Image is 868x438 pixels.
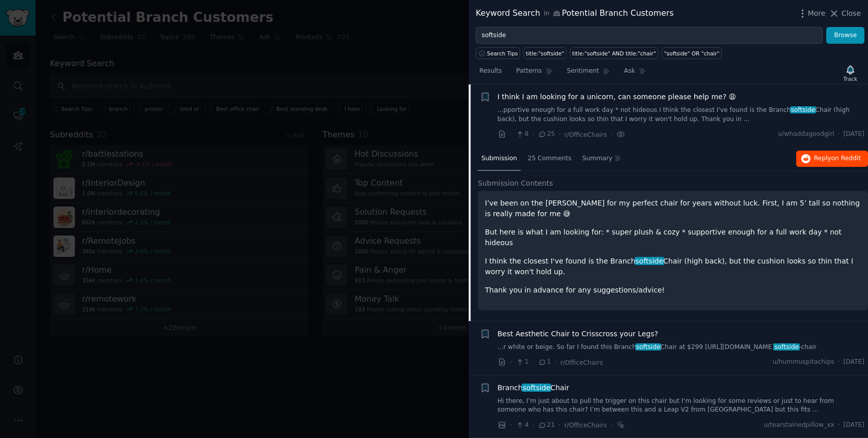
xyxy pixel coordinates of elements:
span: on Reddit [831,155,861,162]
span: · [610,129,612,140]
div: Keyword Search Potential Branch Customers [476,7,673,20]
div: "softside" OR "chair" [664,50,720,57]
span: · [532,420,534,430]
a: I think I am looking for a unicorn, can someone please help me? 😩 [498,92,737,102]
span: · [510,129,512,140]
a: BranchsoftsideChair [498,383,569,393]
a: Ask [620,63,649,84]
span: · [838,130,840,139]
span: · [558,420,560,430]
span: · [510,420,512,430]
span: 1 [538,358,551,367]
p: I’ve been on the [PERSON_NAME] for my perfect chair for years without luck. First, I am 5’ tall s... [485,198,861,219]
span: in [544,9,549,18]
span: · [510,357,512,368]
span: softside [635,257,664,265]
span: softside [635,343,661,351]
span: u/hummuspitachips [773,358,834,367]
span: u/tearstainedpillow_xx [764,421,834,430]
button: Track [840,63,861,84]
a: Hi there, I’m just about to pull the trigger on this chair but I’m looking for some reviews or ju... [498,397,865,415]
button: More [797,8,826,19]
button: Replyon Reddit [796,151,868,167]
span: · [838,358,840,367]
a: Best Aesthetic Chair to Crisscross your Legs? [498,329,659,339]
a: title:"softside" [524,47,566,59]
div: title:"softside" AND title:"chair" [572,50,656,57]
span: softside [790,106,816,113]
span: r/OfficeChairs [560,359,603,366]
span: r/OfficeChairs [564,131,607,138]
span: More [808,8,826,19]
a: Results [476,63,505,84]
span: [DATE] [844,358,864,367]
p: I think the closest I've found is the Branch Chair (high back), but the cushion looks so thin tha... [485,256,861,277]
p: Thank you in advance for any suggestions/advice! [485,285,861,296]
span: Search Tips [487,50,518,57]
span: · [532,129,534,140]
span: r/OfficeChairs [564,422,607,429]
span: · [558,129,560,140]
span: Patterns [516,67,541,76]
a: Patterns [512,63,556,84]
span: 21 [538,421,555,430]
span: Close [842,8,861,19]
span: softside [522,384,551,392]
span: Sentiment [567,67,599,76]
span: 1 [516,358,528,367]
span: 4 [516,421,528,430]
span: Ask [624,67,635,76]
span: Submission Contents [478,178,553,189]
a: ...pportive enough for a full work day * not hideous I think the closest I've found is the Branch... [498,106,865,124]
button: Search Tips [476,47,520,59]
span: 8 [516,130,528,139]
span: · [555,357,557,368]
p: But here is what I am looking for: * super plush & cozy * supportive enough for a full work day *... [485,227,861,248]
span: [DATE] [844,421,864,430]
a: "softside" OR "chair" [662,47,722,59]
div: title:"softside" [526,50,564,57]
a: ...r white or beige. So far I found this BranchsoftsideChair at $299 [URL][DOMAIN_NAME]softside-c... [498,343,865,352]
button: Close [829,8,861,19]
span: Results [479,67,502,76]
span: Reply [814,154,861,163]
span: · [610,420,612,430]
span: · [532,357,534,368]
span: 25 Comments [528,154,572,163]
span: u/whaddagoodgirl [778,130,834,139]
button: Browse [826,27,864,44]
input: Try a keyword related to your business [476,27,823,44]
span: 25 [538,130,555,139]
a: title:"softside" AND title:"chair" [570,47,658,59]
span: softside [773,343,799,351]
span: Summary [582,154,612,163]
span: · [838,421,840,430]
a: Sentiment [563,63,613,84]
div: Track [844,75,857,82]
span: Branch Chair [498,383,569,393]
span: [DATE] [844,130,864,139]
span: Submission [481,154,517,163]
